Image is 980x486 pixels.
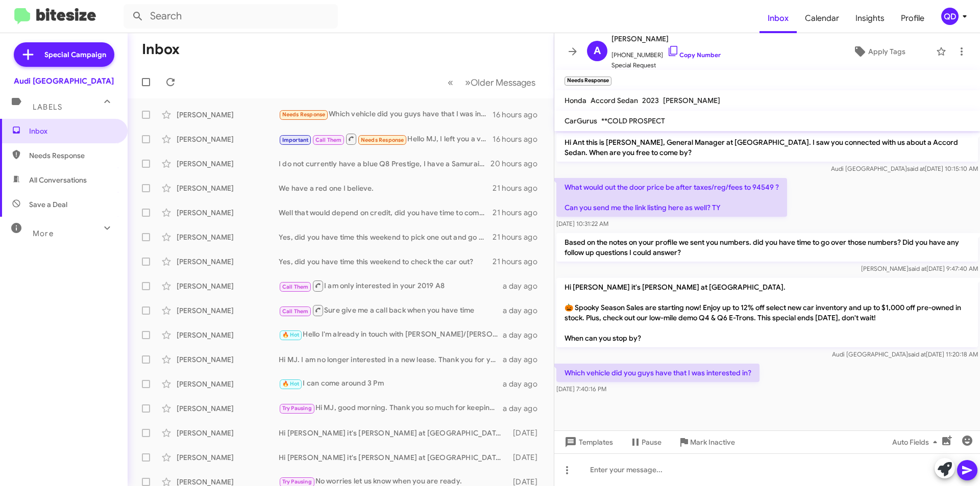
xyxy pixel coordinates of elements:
[279,257,493,267] div: Yes, did you have time this weekend to check the car out?
[832,350,978,358] span: Audi [GEOGRAPHIC_DATA] [DATE] 11:20:18 AM
[556,364,759,382] p: Which vehicle did you guys have that I was interested in?
[282,478,312,485] span: Try Pausing
[493,183,546,193] div: 21 hours ago
[642,433,661,451] span: Pause
[142,41,180,58] h1: Inbox
[554,433,621,451] button: Templates
[493,208,546,218] div: 21 hours ago
[503,330,546,340] div: a day ago
[279,428,508,438] div: Hi [PERSON_NAME] it's [PERSON_NAME] at [GEOGRAPHIC_DATA]. 🎃 Spooky Season Sales are starting now!...
[315,137,342,143] span: Call Them
[14,76,114,86] div: Audi [GEOGRAPHIC_DATA]
[556,178,787,217] p: What would out the door price be after taxes/reg/fees to 94549 ? Can you send me the link listing...
[601,116,665,125] span: **COLD PROSPECT
[279,159,491,169] div: I do not currently have a blue Q8 Prestige, I have a Samurai Grey color in the prestige
[177,354,279,365] div: [PERSON_NAME]
[670,433,743,451] button: Mark Inactive
[556,385,606,393] span: [DATE] 7:40:16 PM
[459,72,542,93] button: Next
[611,45,721,60] span: [PHONE_NUMBER]
[556,278,978,347] p: Hi [PERSON_NAME] it's [PERSON_NAME] at [GEOGRAPHIC_DATA]. 🎃 Spooky Season Sales are starting now!...
[493,257,546,267] div: 21 hours ago
[909,265,926,272] span: said at
[797,4,847,33] a: Calendar
[621,433,670,451] button: Pause
[861,265,978,272] span: [PERSON_NAME] [DATE] 9:47:40 AM
[279,232,493,242] div: Yes, did you have time this weekend to pick one out and go over numbers?
[177,452,279,463] div: [PERSON_NAME]
[29,126,116,136] span: Inbox
[279,329,503,341] div: Hello I'm already in touch with [PERSON_NAME]/[PERSON_NAME] and coming in [DATE]
[493,110,546,120] div: 16 hours ago
[508,428,546,438] div: [DATE]
[177,379,279,389] div: [PERSON_NAME]
[493,134,546,144] div: 16 hours ago
[279,279,503,292] div: I am only interested in your 2019 A8
[177,159,279,169] div: [PERSON_NAME]
[503,305,546,316] div: a day ago
[594,43,601,59] span: A
[279,183,493,193] div: We have a red one I believe.
[279,378,503,390] div: I can come around 3 Pm
[33,103,62,112] span: Labels
[868,42,905,61] span: Apply Tags
[941,8,959,25] div: QD
[562,433,613,451] span: Templates
[282,111,326,118] span: Needs Response
[907,165,925,172] span: said at
[177,183,279,193] div: [PERSON_NAME]
[29,199,67,210] span: Save a Deal
[282,405,312,412] span: Try Pausing
[503,379,546,389] div: a day ago
[847,4,893,33] a: Insights
[690,433,735,451] span: Mark Inactive
[448,76,453,89] span: «
[177,232,279,242] div: [PERSON_NAME]
[663,96,720,105] span: [PERSON_NAME]
[279,402,503,414] div: Hi MJ, good morning. Thank you so much for keeping us in mind. Actually we were helping our frien...
[908,350,926,358] span: said at
[565,116,597,125] span: CarGurus
[124,4,338,29] input: Search
[493,232,546,242] div: 21 hours ago
[508,452,546,463] div: [DATE]
[177,330,279,340] div: [PERSON_NAME]
[282,308,309,315] span: Call Them
[279,452,508,463] div: Hi [PERSON_NAME] it's [PERSON_NAME] at [GEOGRAPHIC_DATA]. 🎃 Spooky Season Sales are starting now!...
[29,175,87,185] span: All Conversations
[177,208,279,218] div: [PERSON_NAME]
[177,403,279,414] div: [PERSON_NAME]
[491,159,546,169] div: 20 hours ago
[611,33,721,45] span: [PERSON_NAME]
[759,4,797,33] a: Inbox
[282,137,309,143] span: Important
[893,4,933,33] a: Profile
[177,134,279,144] div: [PERSON_NAME]
[177,257,279,267] div: [PERSON_NAME]
[503,403,546,414] div: a day ago
[565,96,586,105] span: Honda
[503,281,546,291] div: a day ago
[177,110,279,120] div: [PERSON_NAME]
[282,331,300,338] span: 🔥 Hot
[892,433,941,451] span: Auto Fields
[884,433,949,451] button: Auto Fields
[33,229,54,238] span: More
[29,150,116,161] span: Needs Response
[556,133,978,162] p: Hi Ant this is [PERSON_NAME], General Manager at [GEOGRAPHIC_DATA]. I saw you connected with us a...
[933,8,969,25] button: QD
[44,49,106,60] span: Special Campaign
[831,165,978,172] span: Audi [GEOGRAPHIC_DATA] [DATE] 10:15:10 AM
[503,354,546,365] div: a day ago
[556,220,608,227] span: [DATE] 10:31:22 AM
[361,137,404,143] span: Needs Response
[826,42,931,61] button: Apply Tags
[442,72,542,93] nav: Page navigation example
[14,42,114,67] a: Special Campaign
[177,305,279,316] div: [PERSON_NAME]
[667,51,721,59] a: Copy Number
[177,428,279,438] div: [PERSON_NAME]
